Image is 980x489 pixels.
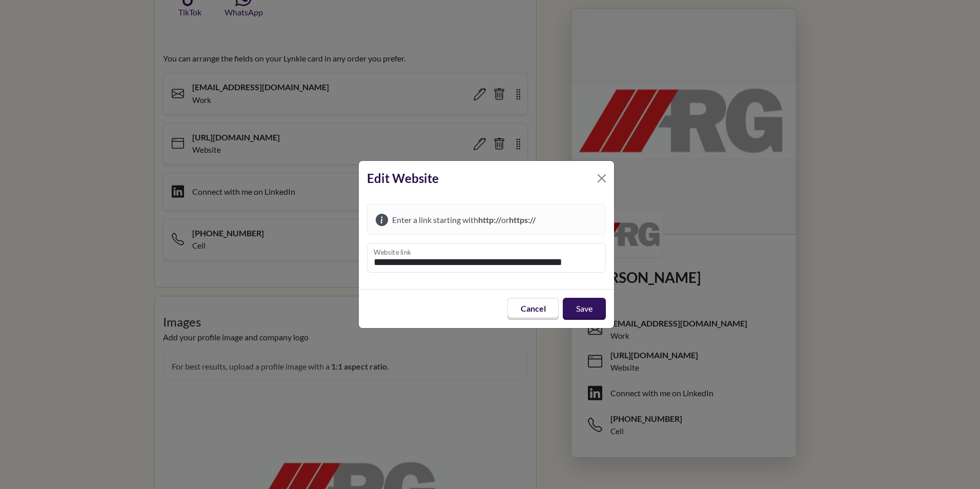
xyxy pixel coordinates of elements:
button: Close [594,170,610,187]
button: Save [563,298,605,320]
strong: https:// [509,215,536,225]
button: Cancel [507,298,559,320]
strong: Edit Website [367,171,439,186]
span: Enter a link starting with or [392,215,536,225]
strong: http:// [478,215,501,225]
